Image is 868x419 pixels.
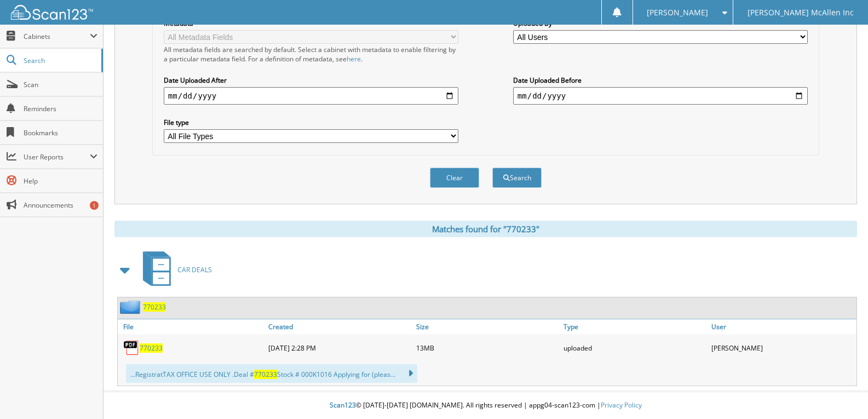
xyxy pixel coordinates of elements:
[90,201,99,210] div: 1
[647,9,708,16] span: [PERSON_NAME]
[24,128,97,137] span: Bookmarks
[126,364,417,383] div: ...RegistratTAX OFFICE USE ONLY .Deal # Stock # 000K1016 Applying for (pleas...
[104,392,868,419] div: © [DATE]-[DATE] [DOMAIN_NAME]. All rights reserved | appg04-scan123-com |
[748,9,854,16] span: [PERSON_NAME] McAllen Inc
[24,32,90,41] span: Cabinets
[601,400,642,410] a: Privacy Policy
[24,80,97,89] span: Scan
[114,221,857,237] div: Matches found for "770233"
[347,54,361,64] a: here
[11,5,93,20] img: scan123-logo-white.svg
[136,248,212,291] a: CAR DEALS
[709,319,856,334] a: User
[164,76,458,85] label: Date Uploaded After
[413,337,561,359] div: 13MB
[164,118,458,127] label: File type
[118,319,266,334] a: File
[266,319,413,334] a: Created
[513,76,808,85] label: Date Uploaded Before
[561,319,709,334] a: Type
[24,152,90,162] span: User Reports
[164,45,458,64] div: All metadata fields are searched by default. Select a cabinet with metadata to enable filtering b...
[123,340,140,356] img: PDF.png
[561,337,709,359] div: uploaded
[140,343,163,353] a: 770233
[143,302,166,312] a: 770233
[24,200,97,210] span: Announcements
[177,265,212,274] span: CAR DEALS
[709,337,856,359] div: [PERSON_NAME]
[24,104,97,113] span: Reminders
[164,87,458,105] input: start
[430,168,479,188] button: Clear
[24,176,97,186] span: Help
[413,319,561,334] a: Size
[513,87,808,105] input: end
[120,300,143,314] img: folder2.png
[492,168,542,188] button: Search
[24,56,96,65] span: Search
[254,370,277,379] span: 770233
[330,400,356,410] span: Scan123
[813,366,868,419] iframe: Chat Widget
[266,337,413,359] div: [DATE] 2:28 PM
